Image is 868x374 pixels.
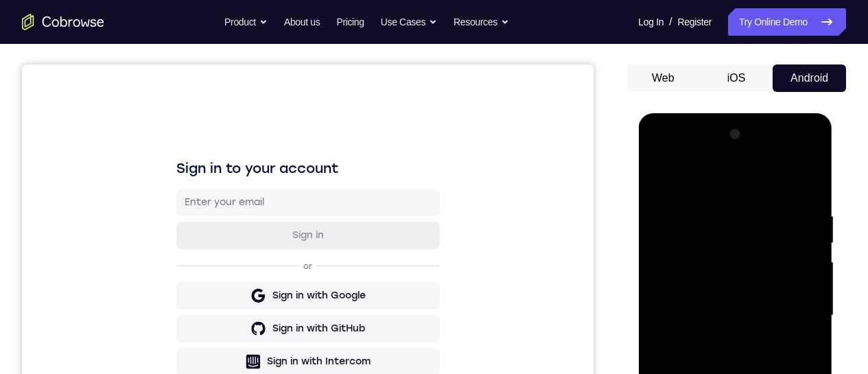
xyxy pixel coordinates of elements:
[154,355,418,366] p: Don't have an account?
[381,8,437,36] button: Use Cases
[250,257,343,271] div: Sign in with GitHub
[22,14,104,30] a: Go to the home page
[154,283,418,311] button: Sign in with Intercom
[154,250,418,278] button: Sign in with GitHub
[154,157,418,185] button: Sign in
[154,316,418,344] button: Sign in with Zendesk
[284,8,320,36] a: About us
[638,8,664,36] a: Log In
[246,323,347,337] div: Sign in with Zendesk
[154,218,418,245] button: Sign in with Google
[154,94,418,113] h1: Sign in to your account
[245,290,349,304] div: Sign in with Intercom
[454,8,509,36] button: Resources
[700,65,773,92] button: iOS
[260,355,357,365] a: Create a new account
[669,14,672,30] span: /
[163,131,410,145] input: Enter your email
[224,8,268,36] button: Product
[678,8,712,36] a: Register
[728,8,846,36] a: Try Online Demo
[773,65,846,92] button: Android
[250,224,344,238] div: Sign in with Google
[279,196,293,207] p: or
[626,65,700,92] button: Web
[336,8,364,36] a: Pricing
